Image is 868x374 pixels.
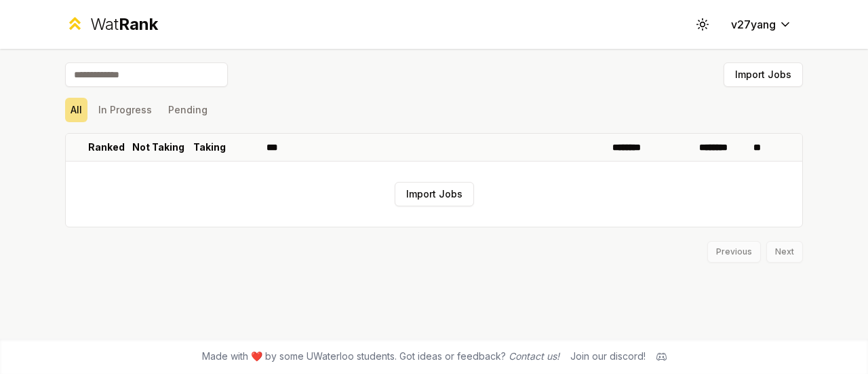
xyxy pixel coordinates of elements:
[395,182,474,206] button: Import Jobs
[90,14,158,35] div: Wat
[570,350,646,363] div: Join our discord!
[88,141,125,154] p: Ranked
[163,98,213,122] button: Pending
[724,62,803,87] button: Import Jobs
[193,141,226,154] p: Taking
[132,141,184,154] p: Not Taking
[65,14,158,35] a: WatRank
[119,14,158,34] span: Rank
[720,12,803,37] button: v27yang
[65,98,87,122] button: All
[202,350,559,363] span: Made with ❤️ by some UWaterloo students. Got ideas or feedback?
[509,350,559,362] a: Contact us!
[731,16,776,33] span: v27yang
[93,98,157,122] button: In Progress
